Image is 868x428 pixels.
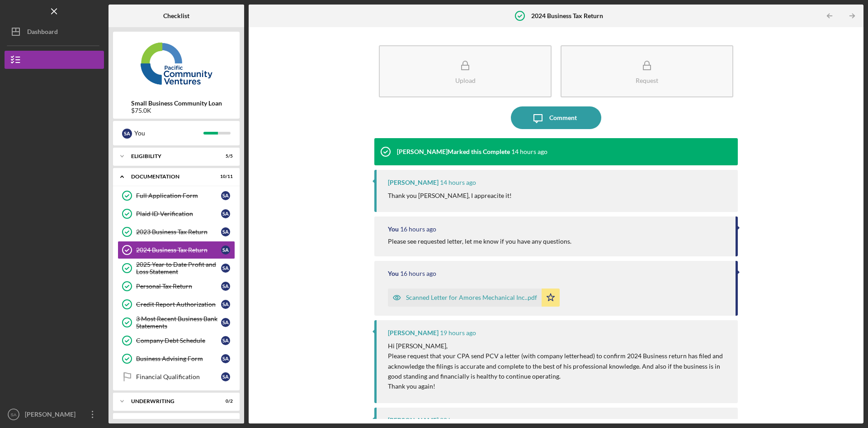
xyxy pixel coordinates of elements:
time: 2025-09-15 21:51 [400,226,436,233]
a: Credit Report AuthorizationSA [118,295,235,313]
div: S A [221,245,230,255]
button: SA[PERSON_NAME] [5,405,104,423]
div: S A [221,372,230,381]
a: Financial QualificationSA [118,368,235,386]
div: 5 / 5 [217,154,233,159]
button: Request [561,45,733,97]
div: S A [221,318,230,327]
div: Eligibility [131,154,210,159]
div: S A [221,354,230,363]
button: Scanned Letter for Amores Mechanical Inc..pdf [388,289,560,307]
div: Dashboard [27,23,58,43]
div: $75.0K [131,107,222,114]
div: Credit Report Authorization [136,301,221,308]
div: Company Debt Schedule [136,337,221,344]
div: Personal Tax Return [136,283,221,290]
div: Comment [549,106,577,129]
a: Business Advising FormSA [118,350,235,368]
a: Plaid ID VerificationSA [118,205,235,223]
div: You [134,125,203,141]
div: S A [221,191,230,200]
b: 2024 Business Tax Return [531,12,603,19]
p: Thank you again! [388,381,729,391]
div: [PERSON_NAME] Marked this Complete [397,148,510,155]
div: Please see requested letter, let me know if you have any questions. [388,238,571,245]
div: S A [221,227,230,236]
time: 2025-09-16 00:19 [511,148,547,155]
div: Upload [455,77,476,84]
div: [PERSON_NAME] [388,329,439,337]
b: Small Business Community Loan [131,100,222,107]
div: 2025 Year to Date Profit and Loss Statement [136,261,221,275]
div: S A [221,209,230,218]
button: Comment [511,106,601,129]
div: 3 Most Recent Business Bank Statements [136,315,221,330]
div: S A [221,282,230,291]
time: 2025-09-16 00:19 [440,179,476,186]
div: S A [221,264,230,273]
a: 2024 Business Tax ReturnSA [118,241,235,259]
div: Request [636,77,658,84]
div: 10 / 11 [217,174,233,179]
div: [PERSON_NAME] [388,417,439,424]
time: 2025-09-15 18:50 [440,329,476,337]
button: Dashboard [5,23,104,41]
p: Please request that your CPA send PCV a letter (with company letterhead) to confirm 2024 Business... [388,351,729,381]
div: S A [221,300,230,309]
div: Financial Qualification [136,373,221,380]
div: You [388,226,399,233]
div: Plaid ID Verification [136,210,221,217]
a: Full Application FormSA [118,187,235,205]
div: S A [122,129,132,139]
div: [PERSON_NAME] [23,405,81,426]
a: 2023 Business Tax ReturnSA [118,223,235,241]
time: 2025-09-15 21:50 [400,270,436,277]
div: [PERSON_NAME] [388,179,439,186]
div: S A [221,336,230,345]
a: Company Debt ScheduleSA [118,332,235,350]
div: Full Application Form [136,192,221,199]
time: 2025-09-15 17:57 [440,417,476,424]
a: 2025 Year to Date Profit and Loss StatementSA [118,259,235,277]
a: 3 Most Recent Business Bank StatementsSA [118,313,235,332]
div: 2023 Business Tax Return [136,228,221,236]
div: 2024 Business Tax Return [136,246,221,254]
text: SA [11,412,17,417]
p: Hi [PERSON_NAME], [388,341,729,351]
button: Upload [379,45,552,97]
p: Thank you [PERSON_NAME], I appreacite it! [388,191,512,201]
div: Underwriting [131,399,210,404]
a: Personal Tax ReturnSA [118,277,235,295]
div: You [388,270,399,277]
img: Product logo [113,36,240,91]
div: Scanned Letter for Amores Mechanical Inc..pdf [406,294,537,301]
b: Checklist [163,12,189,19]
div: Documentation [131,174,210,179]
div: Business Advising Form [136,355,221,362]
div: 0 / 2 [217,399,233,404]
